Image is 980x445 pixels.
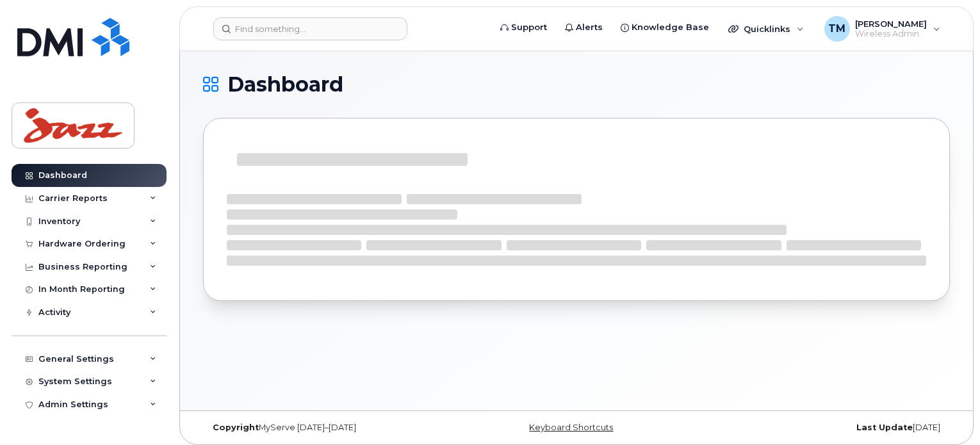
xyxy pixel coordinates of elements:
div: [DATE] [701,423,950,433]
strong: Copyright [213,423,259,432]
div: MyServe [DATE]–[DATE] [203,423,452,433]
strong: Last Update [856,423,913,432]
a: Keyboard Shortcuts [529,423,613,432]
span: Dashboard [227,75,343,94]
